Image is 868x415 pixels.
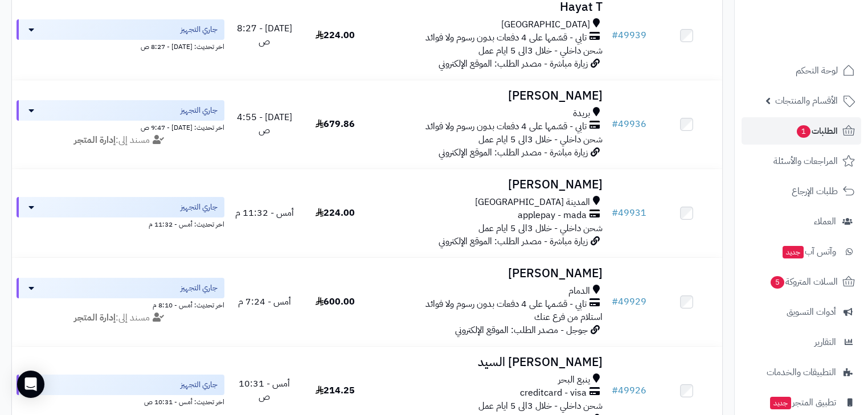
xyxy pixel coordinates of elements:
span: استلام من فرع عنك [534,310,603,324]
div: مسند إلى: [8,311,233,324]
span: شحن داخلي - خلال 3الى 5 ايام عمل [478,133,603,146]
span: زيارة مباشرة - مصدر الطلب: الموقع الإلكتروني [439,57,588,71]
strong: إدارة المتجر [74,133,116,147]
div: Open Intercom Messenger [17,371,44,398]
span: جاري التجهيز [181,282,218,294]
span: أمس - 7:24 م [238,295,291,309]
a: العملاء [742,208,861,235]
span: # [612,295,618,309]
span: ينبع البحر [558,373,590,387]
span: جوجل - مصدر الطلب: الموقع الإلكتروني [455,323,588,337]
a: وآتس آبجديد [742,238,861,265]
a: التطبيقات والخدمات [742,359,861,386]
div: اخر تحديث: [DATE] - 9:47 ص [17,121,224,133]
span: تابي - قسّمها على 4 دفعات بدون رسوم ولا فوائد [425,298,587,311]
div: اخر تحديث: أمس - 8:10 م [17,298,224,310]
span: # [612,117,618,131]
span: طلبات الإرجاع [792,183,838,199]
span: 224.00 [316,206,355,220]
a: التقارير [742,328,861,356]
strong: إدارة المتجر [74,311,116,324]
span: التقارير [814,334,836,350]
div: اخر تحديث: [DATE] - 8:27 ص [17,40,224,52]
span: جديد [770,397,791,409]
a: #49939 [612,28,646,42]
span: أدوات التسويق [787,304,836,320]
span: وآتس آب [781,244,836,260]
span: جديد [783,246,804,258]
span: # [612,384,618,397]
h3: [PERSON_NAME] السيد [375,356,603,369]
a: #49931 [612,206,646,220]
div: اخر تحديث: أمس - 11:32 م [17,217,224,229]
span: السلات المتروكة [769,274,838,290]
span: العملاء [814,213,836,229]
span: المراجعات والأسئلة [773,153,838,169]
span: تابي - قسّمها على 4 دفعات بدون رسوم ولا فوائد [425,120,587,133]
span: شحن داخلي - خلال 3الى 5 ايام عمل [478,221,603,235]
span: زيارة مباشرة - مصدر الطلب: الموقع الإلكتروني [439,146,588,159]
a: لوحة التحكم [742,57,861,84]
span: جاري التجهيز [181,105,218,116]
span: # [612,206,618,220]
span: الأقسام والمنتجات [775,93,838,109]
a: طلبات الإرجاع [742,178,861,205]
h3: [PERSON_NAME] [375,267,603,280]
a: #49929 [612,295,646,309]
span: شحن داخلي - خلال 3الى 5 ايام عمل [478,44,603,57]
span: الدمام [568,285,590,298]
span: جاري التجهيز [181,24,218,35]
span: جاري التجهيز [181,379,218,391]
span: 600.00 [316,295,355,309]
span: أمس - 10:31 ص [239,377,290,404]
span: 214.25 [316,384,355,397]
span: التطبيقات والخدمات [767,364,836,380]
span: أمس - 11:32 م [235,206,294,220]
span: applepay - mada [518,209,587,222]
div: مسند إلى: [8,134,233,147]
h3: [PERSON_NAME] [375,178,603,191]
span: الطلبات [796,123,838,139]
a: #49926 [612,384,646,397]
span: تابي - قسّمها على 4 دفعات بدون رسوم ولا فوائد [425,31,587,44]
span: 224.00 [316,28,355,42]
a: المراجعات والأسئلة [742,147,861,175]
a: الطلبات1 [742,117,861,145]
span: # [612,28,618,42]
span: [DATE] - 8:27 ص [237,22,292,48]
span: [DATE] - 4:55 ص [237,110,292,137]
span: [GEOGRAPHIC_DATA] [501,18,590,31]
span: زيارة مباشرة - مصدر الطلب: الموقع الإلكتروني [439,235,588,248]
span: 1 [797,125,810,138]
span: creditcard - visa [520,387,587,400]
a: #49936 [612,117,646,131]
span: بريدة [573,107,590,120]
h3: [PERSON_NAME] [375,89,603,102]
a: أدوات التسويق [742,298,861,326]
div: اخر تحديث: أمس - 10:31 ص [17,395,224,407]
a: السلات المتروكة5 [742,268,861,295]
h3: Hayat T [375,1,603,14]
span: جاري التجهيز [181,202,218,213]
span: تطبيق المتجر [769,395,836,410]
span: شحن داخلي - خلال 3الى 5 ايام عمل [478,399,603,413]
span: 679.86 [316,117,355,131]
span: 5 [771,276,784,289]
span: المدينة [GEOGRAPHIC_DATA] [475,196,590,209]
span: لوحة التحكم [796,63,838,79]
